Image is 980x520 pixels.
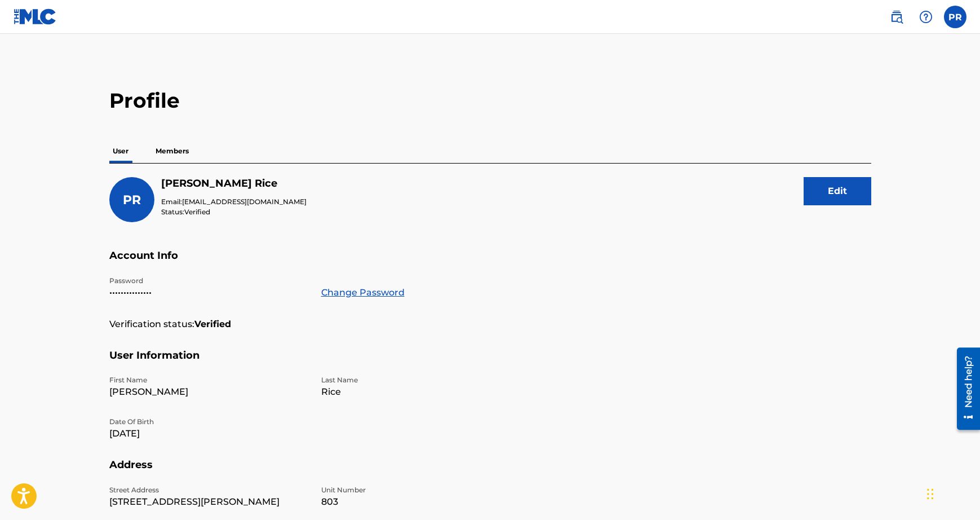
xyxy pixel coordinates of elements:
[321,286,405,299] a: Change Password
[161,197,307,207] p: Email:
[109,139,132,163] p: User
[182,197,307,206] span: [EMAIL_ADDRESS][DOMAIN_NAME]
[109,349,871,376] h5: User Information
[109,88,871,113] h2: Profile
[944,6,966,28] div: User Menu
[321,495,520,509] p: 803
[109,495,308,509] p: [STREET_ADDRESS][PERSON_NAME]
[948,343,980,434] iframe: Resource Center
[321,375,520,385] p: Last Name
[14,8,57,25] img: MLC Logo
[109,375,308,385] p: First Name
[194,318,231,331] strong: Verified
[152,139,192,163] p: Members
[890,10,903,24] img: search
[184,208,210,216] span: Verified
[109,249,871,276] h5: Account Info
[109,459,871,485] h5: Address
[804,177,871,205] button: Edit
[109,385,308,399] p: [PERSON_NAME]
[919,10,933,24] img: help
[161,207,307,217] p: Status:
[123,192,141,208] span: PR
[161,177,307,190] h5: Peter Rice
[109,417,308,427] p: Date Of Birth
[109,286,308,299] p: •••••••••••••••
[915,6,937,28] div: Help
[109,276,308,286] p: Password
[109,427,308,440] p: [DATE]
[927,477,934,511] div: Drag
[924,466,980,520] iframe: Chat Widget
[109,318,194,331] p: Verification status:
[109,485,308,495] p: Street Address
[321,385,520,399] p: Rice
[885,6,908,28] a: Public Search
[321,485,520,495] p: Unit Number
